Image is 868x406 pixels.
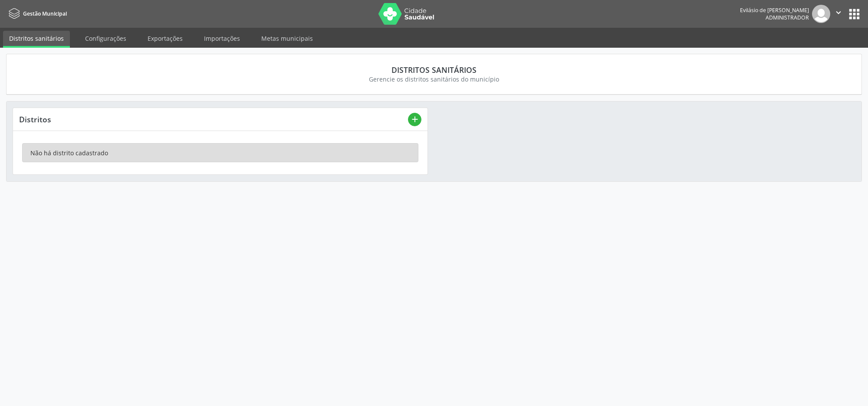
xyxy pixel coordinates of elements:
[410,115,420,124] i: add
[19,65,849,75] div: Distritos sanitários
[198,31,246,46] a: Importações
[830,5,847,23] button: 
[408,113,421,126] button: add
[22,143,418,162] div: Não há distrito cadastrado
[19,115,408,124] div: Distritos
[79,31,132,46] a: Configurações
[834,8,843,17] i: 
[812,5,830,23] img: img
[766,14,809,21] span: Administrador
[3,31,70,48] a: Distritos sanitários
[255,31,319,46] a: Metas municipais
[19,75,849,84] div: Gerencie os distritos sanitários do município
[23,10,67,17] span: Gestão Municipal
[141,31,189,46] a: Exportações
[847,7,862,22] button: apps
[740,7,809,14] div: Evilásio de [PERSON_NAME]
[6,7,67,21] a: Gestão Municipal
